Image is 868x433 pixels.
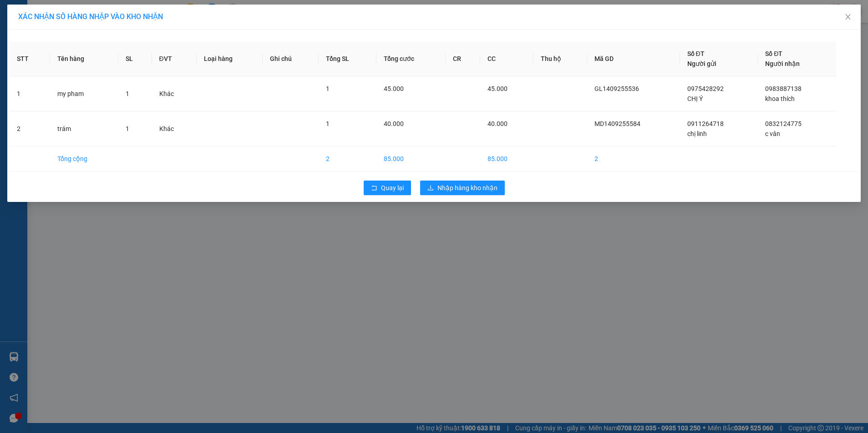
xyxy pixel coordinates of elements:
[384,85,404,92] span: 45.000
[480,146,533,171] td: 85.000
[687,60,716,67] span: Người gửi
[50,76,118,111] td: my pham
[487,120,508,127] span: 40.000
[844,13,852,20] span: close
[765,120,802,127] span: 0832124775
[587,41,680,76] th: Mã GD
[50,146,118,171] td: Tổng cộng
[765,60,800,67] span: Người nhận
[587,146,680,171] td: 2
[326,85,330,92] span: 1
[126,90,129,97] span: 1
[487,85,508,92] span: 45.000
[687,85,724,92] span: 0975428292
[594,120,640,127] span: MD1409255584
[50,41,118,76] th: Tên hàng
[687,120,724,127] span: 0911264718
[10,41,50,76] th: STT
[765,130,780,137] span: c vân
[376,41,446,76] th: Tổng cước
[152,76,197,111] td: Khác
[18,12,163,21] span: XÁC NHẬN SỐ HÀNG NHẬP VÀO KHO NHẬN
[533,41,587,76] th: Thu hộ
[50,111,118,146] td: trám
[594,85,639,92] span: GL1409255536
[835,5,861,30] button: Close
[381,183,404,193] span: Quay lại
[765,50,782,57] span: Số ĐT
[687,130,707,137] span: chị linh
[437,183,497,193] span: Nhập hàng kho nhận
[118,41,152,76] th: SL
[152,41,197,76] th: ĐVT
[152,111,197,146] td: Khác
[10,76,50,111] td: 1
[384,120,404,127] span: 40.000
[765,95,795,102] span: khoa thích
[371,185,377,192] span: rollback
[480,41,533,76] th: CC
[10,111,50,146] td: 2
[326,120,330,127] span: 1
[376,146,446,171] td: 85.000
[319,146,376,171] td: 2
[364,181,411,195] button: rollbackQuay lại
[126,125,129,132] span: 1
[420,181,505,195] button: downloadNhập hàng kho nhận
[427,185,434,192] span: download
[687,50,705,57] span: Số ĐT
[687,95,703,102] span: CHỊ Ý
[446,41,481,76] th: CR
[319,41,376,76] th: Tổng SL
[197,41,263,76] th: Loại hàng
[765,85,802,92] span: 0983887138
[263,41,319,76] th: Ghi chú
